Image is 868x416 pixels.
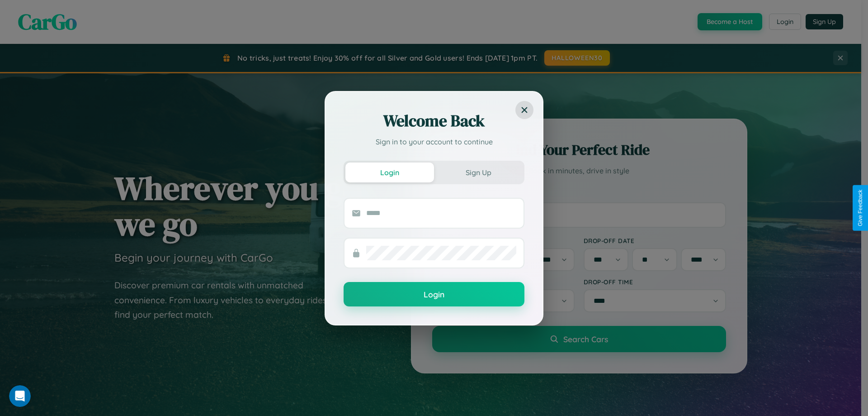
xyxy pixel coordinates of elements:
[434,163,523,182] button: Sign Up
[345,163,434,182] button: Login
[344,136,524,147] p: Sign in to your account to continue
[344,282,524,306] button: Login
[344,110,524,132] h2: Welcome Back
[9,385,31,407] iframe: Intercom live chat
[857,190,863,226] div: Give Feedback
